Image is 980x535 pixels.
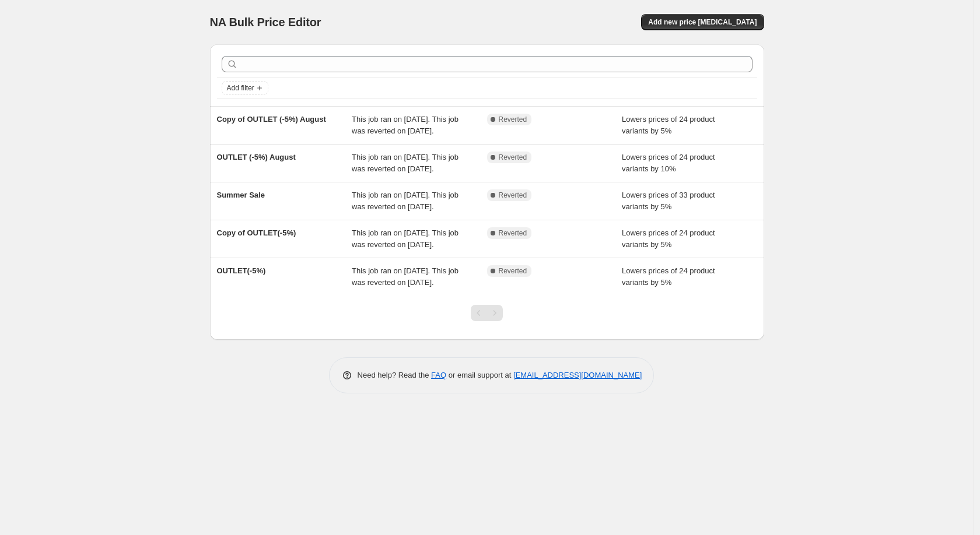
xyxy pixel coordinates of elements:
span: Add filter [227,83,254,93]
span: OUTLET(-5%) [217,266,266,275]
span: Copy of OUTLET (-5%) August [217,115,326,124]
span: Reverted [499,228,527,238]
span: Reverted [499,115,527,124]
span: Lowers prices of 33 product variants by 5% [622,191,715,211]
span: or email support at [446,371,513,379]
span: Copy of OUTLET(-5%) [217,228,296,237]
span: Lowers prices of 24 product variants by 5% [622,115,715,135]
span: Lowers prices of 24 product variants by 5% [622,266,715,287]
span: Summer Sale [217,191,265,199]
span: This job ran on [DATE]. This job was reverted on [DATE]. [352,191,459,211]
span: Reverted [499,266,527,276]
button: Add filter [222,81,268,95]
span: Reverted [499,153,527,162]
span: NA Bulk Price Editor [210,16,321,29]
span: This job ran on [DATE]. This job was reverted on [DATE]. [352,266,459,287]
a: FAQ [431,371,446,379]
span: This job ran on [DATE]. This job was reverted on [DATE]. [352,115,459,135]
span: OUTLET (-5%) August [217,153,296,161]
nav: Pagination [471,305,503,321]
span: This job ran on [DATE]. This job was reverted on [DATE]. [352,228,459,249]
span: Lowers prices of 24 product variants by 5% [622,228,715,249]
button: Add new price [MEDICAL_DATA] [641,14,764,30]
span: This job ran on [DATE]. This job was reverted on [DATE]. [352,153,459,173]
a: [EMAIL_ADDRESS][DOMAIN_NAME] [513,371,642,379]
span: Lowers prices of 24 product variants by 10% [622,153,715,173]
span: Need help? Read the [358,371,432,379]
span: Reverted [499,191,527,200]
span: Add new price [MEDICAL_DATA] [648,17,757,27]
